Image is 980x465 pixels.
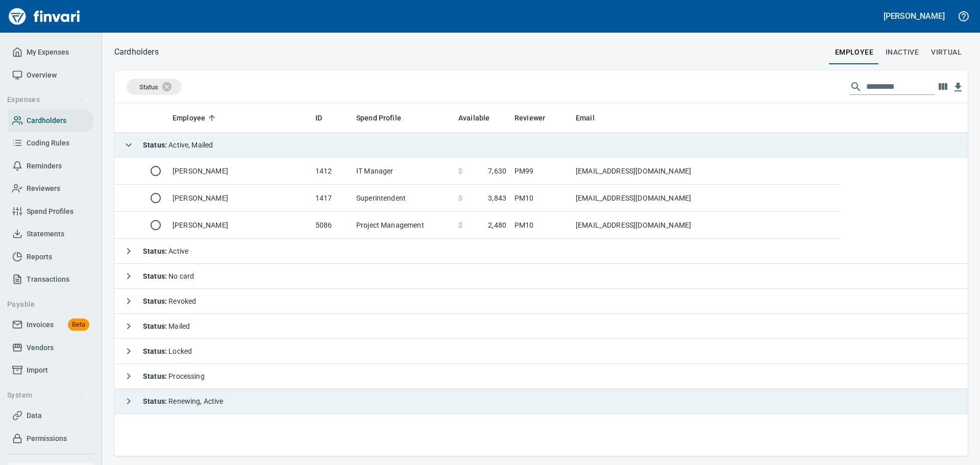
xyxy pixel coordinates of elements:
[27,46,69,59] span: My Expenses
[6,4,83,29] img: Finvari
[315,112,322,124] span: ID
[8,427,93,450] a: Permissions
[143,372,168,380] strong: Status :
[114,46,159,58] nav: breadcrumb
[143,347,168,355] strong: Status :
[311,158,352,185] td: 1412
[7,389,84,402] span: System
[143,397,224,405] span: Renewing, Active
[27,137,69,150] span: Coding Rules
[143,297,196,305] span: Revoked
[3,90,88,109] button: Expenses
[8,359,93,382] a: Import
[27,273,69,286] span: Transactions
[572,212,715,239] td: [EMAIL_ADDRESS][DOMAIN_NAME]
[488,166,506,176] span: 7,630
[311,185,352,212] td: 1417
[514,112,558,124] span: Reviewer
[168,158,311,185] td: [PERSON_NAME]
[352,212,454,239] td: Project Management
[510,185,572,212] td: PM10
[935,79,950,94] button: Choose columns to display
[143,141,168,149] strong: Status :
[8,64,93,87] a: Overview
[143,297,168,305] strong: Status :
[143,247,168,255] strong: Status :
[143,347,192,355] span: Locked
[143,272,194,280] span: No card
[27,432,67,445] span: Permissions
[27,319,54,331] span: Invoices
[8,223,93,246] a: Statements
[143,272,168,280] strong: Status :
[572,185,715,212] td: [EMAIL_ADDRESS][DOMAIN_NAME]
[8,404,93,427] a: Data
[3,386,88,405] button: System
[458,112,489,124] span: Available
[8,268,93,291] a: Transactions
[576,112,595,124] span: Email
[114,46,159,58] p: Cardholders
[8,336,93,359] a: Vendors
[143,141,213,149] span: Active, Mailed
[458,166,462,176] span: $
[27,251,52,263] span: Reports
[8,200,93,223] a: Spend Profiles
[27,160,62,173] span: Reminders
[8,246,93,268] a: Reports
[8,313,93,336] a: InvoicesBeta
[173,112,218,124] span: Employee
[143,397,168,405] strong: Status :
[576,112,608,124] span: Email
[168,185,311,212] td: [PERSON_NAME]
[7,93,84,106] span: Expenses
[458,112,503,124] span: Available
[27,228,64,240] span: Statements
[488,193,506,203] span: 3,843
[173,112,205,124] span: Employee
[8,109,93,132] a: Cardholders
[3,295,88,314] button: Payable
[27,114,66,127] span: Cardholders
[8,41,93,64] a: My Expenses
[143,372,205,380] span: Processing
[931,46,962,59] span: virtual
[510,158,572,185] td: PM99
[27,341,54,354] span: Vendors
[27,182,60,195] span: Reviewers
[27,409,42,422] span: Data
[510,212,572,239] td: PM10
[886,46,919,59] span: Inactive
[356,112,414,124] span: Spend Profile
[7,298,84,311] span: Payable
[8,155,93,178] a: Reminders
[884,11,945,21] h5: [PERSON_NAME]
[458,220,462,230] span: $
[168,212,311,239] td: [PERSON_NAME]
[127,79,182,95] div: Status
[488,220,506,230] span: 2,480
[835,46,873,59] span: employee
[143,322,190,330] span: Mailed
[27,69,57,82] span: Overview
[352,185,454,212] td: Superintendent
[8,177,93,200] a: Reviewers
[572,158,715,185] td: [EMAIL_ADDRESS][DOMAIN_NAME]
[352,158,454,185] td: IT Manager
[315,112,335,124] span: ID
[139,83,158,91] span: Status
[950,80,966,95] button: Download Table
[514,112,545,124] span: Reviewer
[881,8,947,24] button: [PERSON_NAME]
[143,247,188,255] span: Active
[356,112,401,124] span: Spend Profile
[8,132,93,155] a: Coding Rules
[311,212,352,239] td: 5086
[458,193,462,203] span: $
[143,322,168,330] strong: Status :
[68,319,89,331] span: Beta
[27,364,48,377] span: Import
[27,205,73,218] span: Spend Profiles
